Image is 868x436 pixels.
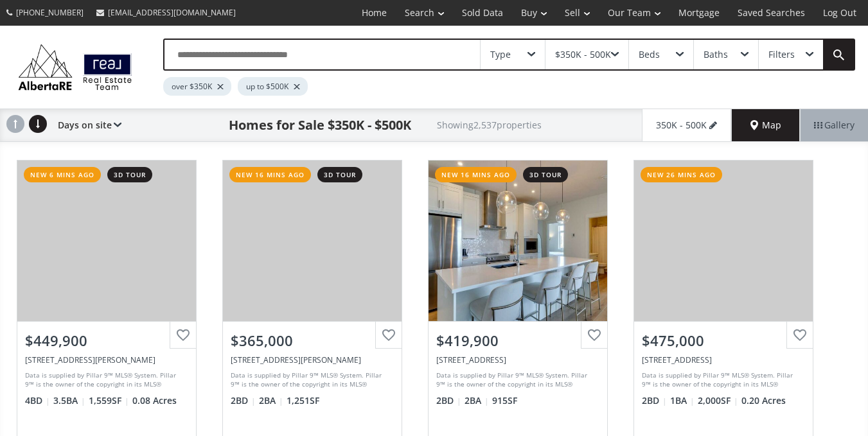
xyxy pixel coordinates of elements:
span: 2 BD [231,394,256,407]
img: Logo [13,41,137,93]
span: 2 BA [465,394,489,407]
span: Gallery [814,119,855,132]
div: Data is supplied by Pillar 9™ MLS® System. Pillar 9™ is the owner of the copyright in its MLS® Sy... [436,371,596,390]
span: 2 BD [642,394,667,407]
span: 0.08 Acres [132,394,177,407]
span: 3.5 BA [53,394,85,407]
div: 24 Rivercrest Drive #602, Cochrane, AB T4C 2C8 [231,354,394,365]
div: 200 Seton Circle SE #2216, Calgary, AB T3M 3T1 [436,354,599,365]
div: Filters [768,50,795,59]
a: 350K - 500K [642,109,732,141]
div: Baths [704,50,728,59]
div: Type [490,50,511,59]
span: 1,251 SF [287,394,319,407]
div: $365,000 [231,331,394,351]
div: up to $500K [238,77,308,96]
a: [EMAIL_ADDRESS][DOMAIN_NAME] [90,1,242,24]
span: [PHONE_NUMBER] [16,7,84,18]
div: Data is supplied by Pillar 9™ MLS® System. Pillar 9™ is the owner of the copyright in its MLS® Sy... [642,371,802,390]
div: Map [732,109,800,141]
span: 4 BD [25,394,50,407]
div: over $350K [163,77,231,96]
span: 1 BA [670,394,695,407]
div: 919 Keystone Meadows West, Lethbridge, AB T1J 5E3 [25,354,188,365]
span: 2,000 SF [698,394,738,407]
h1: Homes for Sale $350K - $500K [229,116,411,134]
span: 1,559 SF [89,394,129,407]
div: $449,900 [25,331,188,351]
div: Gallery [800,109,868,141]
div: $475,000 [642,331,805,351]
div: $419,900 [436,331,599,351]
h2: Showing 2,537 properties [437,120,542,130]
div: Beds [639,50,660,59]
span: Map [750,119,781,132]
span: 350K - 500K [656,119,707,132]
div: $350K - 500K [555,50,611,59]
span: [EMAIL_ADDRESS][DOMAIN_NAME] [108,7,236,18]
span: 0.20 Acres [741,394,786,407]
span: 2 BD [436,394,461,407]
div: Data is supplied by Pillar 9™ MLS® System. Pillar 9™ is the owner of the copyright in its MLS® Sy... [25,371,185,390]
span: 915 SF [492,394,517,407]
span: 2 BA [259,394,283,407]
div: Days on site [51,109,121,141]
div: 110 Juniper Road, Vulcan, AB T0L2B0 [642,354,805,365]
div: Data is supplied by Pillar 9™ MLS® System. Pillar 9™ is the owner of the copyright in its MLS® Sy... [231,371,391,390]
